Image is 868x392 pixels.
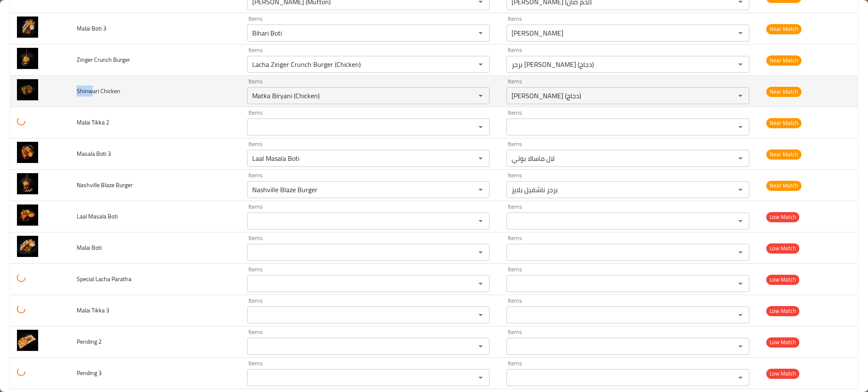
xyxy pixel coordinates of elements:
[17,236,38,257] img: Malai Boti
[475,309,487,321] button: Open
[766,243,799,253] span: Low Match
[77,23,106,34] span: Malai Boti 3
[766,212,799,222] span: Low Match
[77,148,111,159] span: Masala Boti 3
[734,90,746,102] button: Open
[475,278,487,290] button: Open
[77,117,109,128] span: Malai Tikka 2
[475,184,487,196] button: Open
[17,330,38,351] img: Pending 2
[17,79,38,100] img: Shinwari Chicken
[77,336,102,347] span: Pending 2
[734,278,746,290] button: Open
[77,273,131,284] span: Special Lacha Paratha
[766,275,799,284] span: Low Match
[734,184,746,196] button: Open
[77,242,102,253] span: Malai Boti
[77,305,109,316] span: Malai Tikka 3
[766,55,801,65] span: Near Match
[17,173,38,194] img: Nashville Blaze Burger
[77,54,130,65] span: Zinger Crunch Burger
[77,179,133,190] span: Nashville Blaze Burger
[17,17,38,38] img: Malai Boti 3
[766,118,801,128] span: Near Match
[475,215,487,227] button: Open
[77,86,120,97] span: Shinwari Chicken
[766,306,799,316] span: Low Match
[475,121,487,133] button: Open
[734,372,746,384] button: Open
[17,48,38,69] img: Zinger Crunch Burger
[734,215,746,227] button: Open
[734,152,746,164] button: Open
[734,340,746,352] button: Open
[475,340,487,352] button: Open
[766,181,801,190] span: Near Match
[77,211,118,222] span: Laal Masala Boti
[734,246,746,258] button: Open
[475,246,487,258] button: Open
[766,337,799,347] span: Low Match
[734,309,746,321] button: Open
[766,149,801,159] span: Near Match
[17,204,38,226] img: Laal Masala Boti
[475,27,487,39] button: Open
[766,369,799,378] span: Low Match
[475,58,487,70] button: Open
[766,24,801,34] span: Near Match
[17,142,38,163] img: Masala Boti 3
[475,372,487,384] button: Open
[475,152,487,164] button: Open
[766,87,801,97] span: Near Match
[734,27,746,39] button: Open
[77,367,102,378] span: Pending 3
[734,58,746,70] button: Open
[475,90,487,102] button: Open
[734,121,746,133] button: Open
